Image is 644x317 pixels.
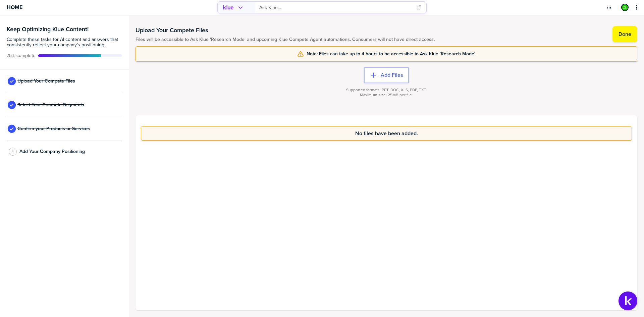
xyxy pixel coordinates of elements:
span: Note: Files can take up to 4 hours to be accessible to Ask Klue 'Research Mode'. [307,51,476,57]
h3: Keep Optimizing Klue Content! [7,26,122,32]
span: No files have been added. [355,130,418,136]
h1: Upload Your Compete Files [136,26,435,34]
button: Open Support Center [619,292,637,310]
span: Confirm your Products or Services [17,126,90,131]
button: Open Drop [606,4,612,11]
span: Upload Your Compete Files [17,78,75,84]
span: Files will be accessible to Ask Klue 'Research Mode' and upcoming Klue Compete Agent automations.... [136,37,435,42]
label: Add Files [381,72,403,78]
div: Zev L. [621,4,629,11]
span: Add Your Company Positioning [19,149,85,154]
span: Complete these tasks for AI content and answers that consistently reflect your company’s position... [7,37,122,48]
a: Edit Profile [621,3,629,12]
span: Select Your Compete Segments [17,102,84,108]
span: Maximum size: 25MB per file. [360,93,413,98]
img: 68efa1eb0dd1966221c28eaef6eec194-sml.png [622,4,628,10]
label: Done [619,31,631,38]
button: Add Files [364,67,409,83]
span: Home [7,4,22,10]
button: Done [612,26,637,42]
input: Ask Klue... [259,2,412,13]
span: 4 [12,149,14,154]
span: Supported formats: PPT, DOC, XLS, PDF, TXT. [346,88,427,93]
span: Active [7,53,36,58]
